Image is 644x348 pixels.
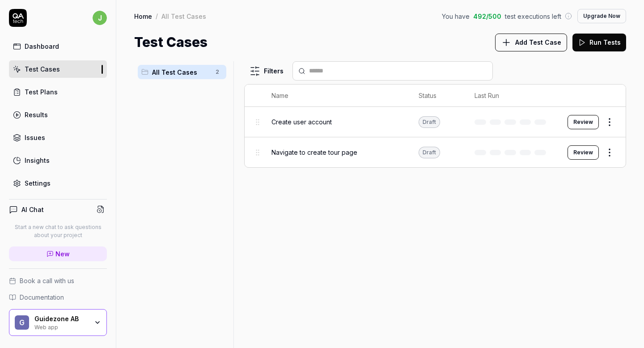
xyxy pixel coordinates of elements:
a: Issues [9,129,107,146]
div: Insights [25,156,50,165]
span: All Test Cases [152,68,210,77]
th: Last Run [466,85,559,107]
a: Home [134,12,152,21]
a: Test Plans [9,83,107,101]
a: Insights [9,152,107,169]
a: Settings [9,174,107,192]
span: Book a call with us [20,276,74,285]
span: Documentation [20,293,64,302]
a: New [9,246,107,261]
span: test executions left [505,12,561,21]
button: Review [568,145,599,160]
span: Navigate to create tour page [271,148,357,157]
span: You have [442,12,470,21]
tr: Navigate to create tour pageDraftReview [245,137,626,167]
a: Documentation [9,293,107,302]
h4: AI Chat [21,205,44,214]
p: Start a new chat to ask questions about your project [9,223,107,239]
span: Add Test Case [515,38,561,47]
span: 492 / 500 [473,12,501,21]
div: Guidezone AB [34,315,88,323]
span: 2 [212,67,223,77]
a: Test Cases [9,60,107,78]
div: Web app [34,323,88,330]
div: Test Plans [25,87,58,97]
div: Settings [25,178,51,188]
h1: Test Cases [134,32,208,52]
button: Review [568,115,599,129]
div: Draft [419,116,440,128]
th: Status [410,85,466,107]
button: Filters [244,62,289,80]
div: Issues [25,133,45,142]
span: G [15,315,29,330]
span: j [93,11,107,25]
div: / [156,12,158,21]
a: Results [9,106,107,123]
span: Create user account [271,117,332,127]
span: New [55,249,70,259]
button: Add Test Case [495,34,567,51]
button: GGuidezone ABWeb app [9,309,107,336]
div: Test Cases [25,64,60,74]
div: All Test Cases [161,12,206,21]
button: j [93,9,107,27]
a: Dashboard [9,38,107,55]
tr: Create user accountDraftReview [245,107,626,137]
button: Upgrade Now [577,9,626,23]
div: Dashboard [25,42,59,51]
div: Results [25,110,48,119]
a: Book a call with us [9,276,107,285]
div: Draft [419,147,440,158]
th: Name [263,85,410,107]
button: Run Tests [572,34,626,51]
